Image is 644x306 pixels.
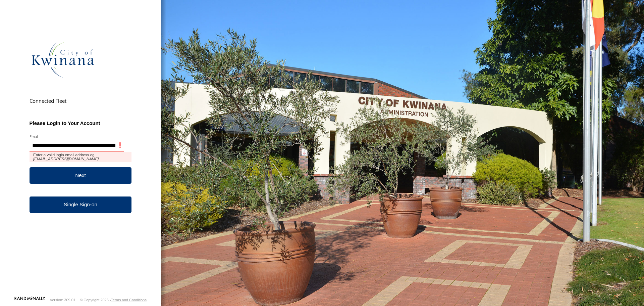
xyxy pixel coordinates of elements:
[80,298,147,302] div: © Copyright 2025 -
[30,120,132,126] h3: Please Login to Your Account
[50,298,75,302] div: Version: 309.01
[111,298,147,302] a: Terms and Conditions
[33,157,99,161] em: [EMAIL_ADDRESS][DOMAIN_NAME]
[30,167,132,184] button: Next
[30,26,97,93] img: COK
[30,134,132,139] label: Email
[14,297,45,303] a: Visit our Website
[30,196,132,213] a: Single Sign-on
[30,152,132,162] span: Enter a valid login email address eg.
[30,97,132,104] h2: Connected Fleet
